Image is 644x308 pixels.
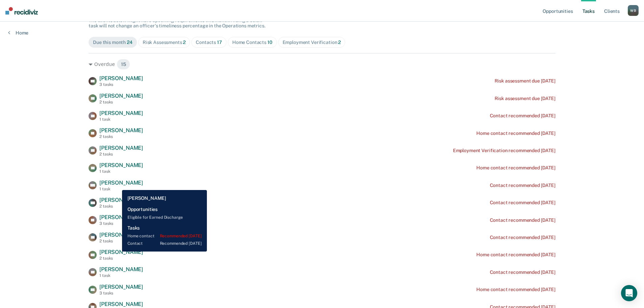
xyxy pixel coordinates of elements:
span: [PERSON_NAME] [99,162,143,168]
span: 24 [127,40,133,45]
span: The clients below might have upcoming requirements this month. Hiding a below task will not chang... [89,18,265,29]
div: Due this month [93,40,133,45]
span: [PERSON_NAME] [99,180,143,186]
span: [PERSON_NAME] [99,214,143,220]
span: [PERSON_NAME] [99,93,143,99]
a: Home [8,30,28,36]
div: 2 tasks [99,239,143,243]
div: 1 task [99,117,143,122]
div: Contact recommended [DATE] [490,217,555,223]
span: 15 [117,59,130,70]
div: Home contact recommended [DATE] [476,252,555,258]
div: W B [628,5,639,16]
span: [PERSON_NAME] [99,232,143,238]
div: 2 tasks [99,204,143,209]
div: Contact recommended [DATE] [490,235,555,240]
div: 1 task [99,273,143,278]
div: Contact recommended [DATE] [490,113,555,119]
div: 2 tasks [99,152,143,157]
div: Home contact recommended [DATE] [476,165,555,171]
div: Home contact recommended [DATE] [476,131,555,136]
div: Risk assessment due [DATE] [495,96,555,101]
div: Risk assessment due [DATE] [495,78,555,84]
button: WB [628,5,639,16]
span: [PERSON_NAME] [99,110,143,116]
span: [PERSON_NAME] [99,197,143,203]
div: Open Intercom Messenger [621,285,637,301]
div: 2 tasks [99,100,143,104]
span: [PERSON_NAME] [99,284,143,290]
span: 2 [183,40,186,45]
div: Overdue 15 [89,59,555,70]
div: Home Contacts [232,40,272,45]
span: [PERSON_NAME] [99,75,143,81]
div: Contact recommended [DATE] [490,269,555,275]
span: [PERSON_NAME] [99,301,143,307]
span: [PERSON_NAME] [99,266,143,273]
div: Contact recommended [DATE] [490,200,555,206]
div: Employment Verification recommended [DATE] [453,148,555,153]
span: [PERSON_NAME] [99,127,143,134]
span: 2 [338,40,341,45]
div: Risk Assessments [143,40,186,45]
div: 1 task [99,169,143,174]
div: Contact recommended [DATE] [490,183,555,188]
span: 17 [217,40,222,45]
div: 3 tasks [99,82,143,87]
span: [PERSON_NAME] [99,145,143,151]
span: [PERSON_NAME] [99,249,143,255]
div: 3 tasks [99,221,143,226]
span: 10 [267,40,272,45]
div: 2 tasks [99,134,143,139]
div: Contacts [196,40,222,45]
div: 3 tasks [99,291,143,295]
div: Home contact recommended [DATE] [476,287,555,292]
div: 2 tasks [99,256,143,261]
div: Employment Verification [283,40,341,45]
div: 1 task [99,187,143,191]
img: Recidiviz [5,7,38,15]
